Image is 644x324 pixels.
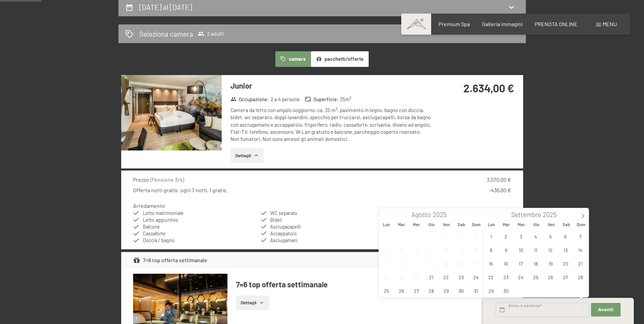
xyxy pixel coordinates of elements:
a: Galleria immagini [482,21,523,27]
h4: Arredamento [133,202,165,209]
span: Settembre 30, 2025 [499,284,513,297]
span: Mer [514,222,529,227]
span: Agosto 15, 2025 [440,257,453,270]
span: Cassaforte [143,231,166,236]
span: Agosto 25, 2025 [380,284,393,297]
h2: Seleziona camera [139,29,193,39]
span: Gio [424,222,439,227]
span: Doccia / bagno [143,237,174,243]
span: Menu [603,21,617,27]
span: Settembre 2, 2025 [499,230,513,243]
span: Bidet [270,217,282,223]
span: Asciugacapelli [270,224,301,230]
span: Agosto 4, 2025 [380,243,393,256]
input: Year [541,211,564,218]
span: Letto matrimoniale [143,210,184,216]
span: Balcone [143,224,160,230]
span: Agosto 23, 2025 [455,270,468,284]
span: Mar [394,222,409,227]
strong: Occupazione : [231,96,269,103]
span: Agosto 29, 2025 [440,284,453,297]
span: Agosto 16, 2025 [455,257,468,270]
span: Settembre 27, 2025 [559,270,572,284]
span: Agosto 8, 2025 [440,243,453,256]
span: Agosto 9, 2025 [455,243,468,256]
span: Agosto 1, 2025 [440,230,453,243]
button: Avanti [591,303,620,317]
span: Agosto 30, 2025 [455,284,468,297]
span: Settembre 8, 2025 [484,243,498,256]
a: PRENOTA ONLINE [535,21,577,27]
span: Settembre 5, 2025 [544,230,557,243]
span: Agosto 6, 2025 [410,243,423,256]
span: Agosto 2, 2025 [455,230,468,243]
button: Dettagli [231,148,263,163]
span: Sab [454,222,469,227]
a: Premium Spa [439,21,470,27]
span: Accappatoio [270,231,297,236]
span: Settembre 11, 2025 [529,243,542,256]
input: Year [431,211,453,218]
span: Lun [379,222,394,227]
span: 35 m² [340,96,351,103]
span: Agosto 27, 2025 [410,284,423,297]
span: Settembre 19, 2025 [544,257,557,270]
span: Settembre 17, 2025 [514,257,528,270]
span: Agosto 24, 2025 [470,270,483,284]
span: Settembre 23, 2025 [499,270,513,284]
span: ( Pensione 3/4 ) [150,176,184,183]
button: Dettagli [236,295,269,310]
span: Agosto 21, 2025 [425,270,438,284]
span: Agosto 14, 2025 [425,257,438,270]
span: Agosto 20, 2025 [410,270,423,284]
span: Agosto 10, 2025 [470,243,483,256]
span: Agosto 17, 2025 [470,257,483,270]
span: Dom [574,222,589,227]
span: Agosto 31, 2025 [470,284,483,297]
span: Settembre 12, 2025 [544,243,557,256]
span: Agosto 26, 2025 [395,284,408,297]
div: 3.070,00 € [487,176,511,183]
span: Settembre 7, 2025 [574,230,587,243]
span: Avanti [598,307,613,313]
span: Agosto 7, 2025 [425,243,438,256]
h2: [DATE] al [DATE] [139,3,192,11]
div: 7=6 top offerta settimanale2.634,00 € [121,252,523,268]
span: Settembre 18, 2025 [529,257,542,270]
span: Settembre 6, 2025 [559,230,572,243]
span: Agosto 28, 2025 [425,284,438,297]
span: Agosto 22, 2025 [440,270,453,284]
span: Mar [499,222,514,227]
span: Settembre 15, 2025 [484,257,498,270]
span: Settembre 28, 2025 [574,270,587,284]
span: Settembre 20, 2025 [559,257,572,270]
span: Settembre 13, 2025 [559,243,572,256]
span: Settembre 22, 2025 [484,270,498,284]
span: Sab [559,222,574,227]
button: camere [275,51,311,67]
div: Offerta notti gratis: ogni 7 notti, 1 gratis. [133,186,228,194]
span: 2 a 4 persone [271,96,300,103]
span: Settembre 1, 2025 [484,230,498,243]
span: Ven [544,222,559,227]
span: Agosto [411,212,431,218]
span: Settembre 24, 2025 [514,270,528,284]
span: Agosto 19, 2025 [395,270,408,284]
span: 2 adulti [198,30,224,37]
span: Settembre 9, 2025 [499,243,513,256]
span: Settembre 14, 2025 [574,243,587,256]
span: WC separato [270,210,297,216]
span: Dom [469,222,484,227]
span: Settembre 4, 2025 [529,230,542,243]
span: Settembre [511,212,541,218]
h3: Junior [231,80,433,91]
div: Prezzo [133,176,184,183]
div: 7=6 top offerta settimanale [133,256,207,264]
div: -436,00 € [489,186,511,194]
strong: Superficie : [305,96,338,103]
span: Settembre 25, 2025 [529,270,542,284]
span: Agosto 12, 2025 [395,257,408,270]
